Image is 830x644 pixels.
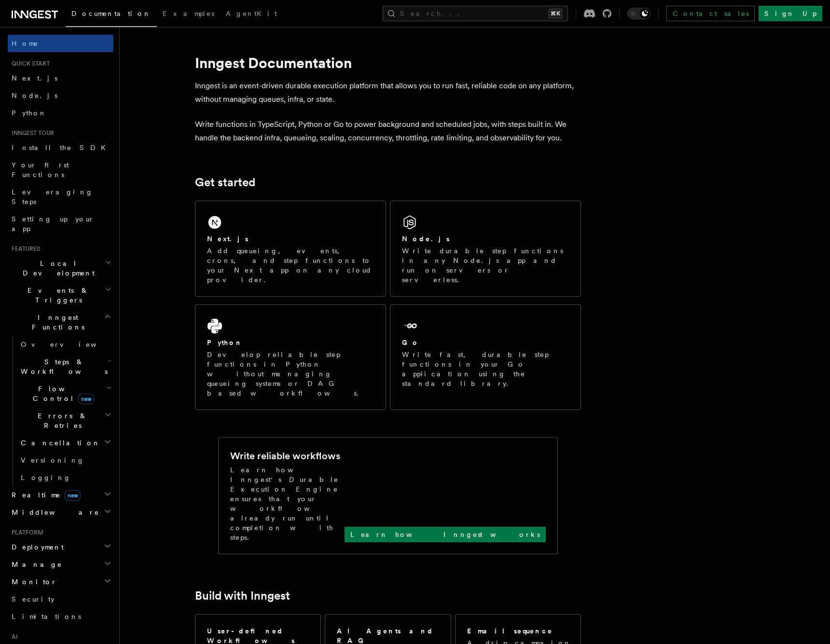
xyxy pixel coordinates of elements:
a: Learn how Inngest works [345,527,546,542]
a: Security [8,590,113,608]
span: Cancellation [17,438,100,448]
span: Overview [21,341,120,348]
p: Write durable step functions in any Node.js app and run on servers or serverless. [402,246,569,285]
span: Logging [21,474,71,481]
span: Leveraging Steps [12,188,93,206]
span: new [65,490,81,501]
a: Build with Inngest [195,589,290,603]
a: AgentKit [220,3,283,26]
h2: Python [207,338,243,347]
span: AI [8,633,18,641]
span: Versioning [21,456,84,464]
span: Platform [8,529,43,536]
a: Versioning [17,452,113,469]
button: Monitor [8,573,113,590]
button: Cancellation [17,434,113,452]
a: Node.jsWrite durable step functions in any Node.js app and run on servers or serverless. [390,201,581,297]
button: Search...⌘K [383,6,568,21]
a: Next.js [8,69,113,87]
span: Python [12,109,47,117]
span: Your first Functions [12,161,69,178]
span: Documentation [71,10,151,17]
span: Monitor [8,577,57,587]
span: Deployment [8,542,64,552]
button: Deployment [8,538,113,556]
p: Develop reliable step functions in Python without managing queueing systems or DAG based workflows. [207,350,374,398]
a: Your first Functions [8,156,113,183]
span: Inngest Functions [8,313,104,332]
a: Node.js [8,87,113,104]
p: Write functions in TypeScript, Python or Go to power background and scheduled jobs, with steps bu... [195,118,581,145]
span: Node.js [12,92,57,99]
button: Local Development [8,255,113,282]
span: Examples [163,10,214,17]
button: Manage [8,556,113,573]
span: Flow Control [17,384,106,403]
span: Limitations [12,613,81,620]
span: Realtime [8,490,81,500]
a: Documentation [66,3,157,27]
h2: Node.js [402,234,450,244]
a: Setting up your app [8,210,113,237]
a: Get started [195,176,255,189]
p: Inngest is an event-driven durable execution platform that allows you to run fast, reliable code ... [195,79,581,106]
a: Leveraging Steps [8,183,113,210]
span: Next.js [12,74,57,82]
span: Middleware [8,507,99,517]
span: Local Development [8,259,105,278]
span: Manage [8,560,62,569]
a: Home [8,35,113,52]
button: Inngest Functions [8,309,113,336]
h1: Inngest Documentation [195,54,581,71]
span: Quick start [8,60,50,68]
span: Setting up your app [12,215,95,233]
a: Contact sales [666,6,755,21]
span: new [78,394,94,404]
a: Sign Up [759,6,822,21]
button: Realtimenew [8,486,113,504]
a: Python [8,104,113,122]
a: Limitations [8,608,113,625]
span: Events & Triggers [8,286,105,305]
h2: Write reliable workflows [230,449,340,463]
a: Examples [157,3,220,26]
button: Events & Triggers [8,282,113,309]
span: Features [8,245,40,253]
kbd: ⌘K [549,9,562,18]
span: Errors & Retries [17,411,105,430]
h2: Go [402,338,419,347]
span: Install the SDK [12,144,111,151]
button: Errors & Retries [17,407,113,434]
a: GoWrite fast, durable step functions in your Go application using the standard library. [390,304,581,410]
span: Security [12,595,55,603]
div: Inngest Functions [8,336,113,486]
p: Learn how Inngest's Durable Execution Engine ensures that your workflow already run until complet... [230,465,345,542]
a: Install the SDK [8,139,113,156]
a: Next.jsAdd queueing, events, crons, and step functions to your Next app on any cloud provider. [195,201,386,297]
button: Flow Controlnew [17,380,113,407]
a: PythonDevelop reliable step functions in Python without managing queueing systems or DAG based wo... [195,304,386,410]
span: Home [12,39,39,48]
span: Steps & Workflows [17,357,108,376]
a: Logging [17,469,113,486]
button: Middleware [8,504,113,521]
h2: Next.js [207,234,249,244]
span: Inngest tour [8,129,54,137]
p: Add queueing, events, crons, and step functions to your Next app on any cloud provider. [207,246,374,285]
button: Steps & Workflows [17,353,113,380]
h2: Email sequence [467,626,553,636]
p: Learn how Inngest works [350,530,540,539]
span: AgentKit [226,10,277,17]
p: Write fast, durable step functions in your Go application using the standard library. [402,350,569,388]
a: Overview [17,336,113,353]
button: Toggle dark mode [627,8,650,19]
